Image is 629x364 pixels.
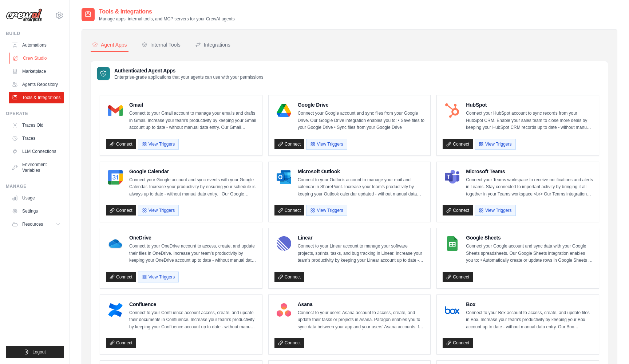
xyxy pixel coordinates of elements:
[466,177,593,198] p: Connect your Teams workspace to receive notifications and alerts in Teams. Stay connected to impo...
[92,41,127,48] div: Agent Apps
[443,205,473,215] a: Connect
[9,218,64,230] button: Resources
[140,38,182,52] button: Internal Tools
[106,272,136,282] a: Connect
[129,101,256,108] h4: Gmail
[466,309,593,331] p: Connect to your Box account to access, create, and update files in Box. Increase your team’s prod...
[274,205,305,215] a: Connect
[274,338,305,348] a: Connect
[443,272,473,282] a: Connect
[9,39,64,51] a: Automations
[99,16,235,22] p: Manage apps, internal tools, and MCP servers for your CrewAI agents
[298,301,425,308] h4: Asana
[6,8,42,22] img: Logo
[445,303,459,317] img: Box Logo
[6,31,64,36] div: Build
[443,338,473,348] a: Connect
[9,119,64,131] a: Traces Old
[32,349,46,355] span: Logout
[108,103,123,118] img: Gmail Logo
[114,74,264,80] p: Enterprise-grade applications that your agents can use with your permissions
[274,139,305,149] a: Connect
[129,243,256,264] p: Connect to your OneDrive account to access, create, and update their files in OneDrive. Increase ...
[466,110,593,131] p: Connect your HubSpot account to sync records from your HubSpot CRM. Enable your sales team to clo...
[22,221,43,227] span: Resources
[445,236,459,251] img: Google Sheets Logo
[108,236,123,251] img: OneDrive Logo
[106,338,136,348] a: Connect
[9,92,64,103] a: Tools & Integrations
[9,132,64,144] a: Traces
[298,234,425,241] h4: Linear
[138,139,179,150] button: View Triggers
[138,205,179,216] button: View Triggers
[6,346,64,358] button: Logout
[195,41,230,48] div: Integrations
[108,303,123,317] img: Confluence Logo
[445,170,459,185] img: Microsoft Teams Logo
[99,7,235,16] h2: Tools & Integrations
[443,139,473,149] a: Connect
[298,110,425,131] p: Connect your Google account and sync files from your Google Drive. Our Google Drive integration e...
[277,170,291,185] img: Microsoft Outlook Logo
[298,101,425,108] h4: Google Drive
[9,66,64,77] a: Marketplace
[475,205,515,216] button: View Triggers
[129,168,256,175] h4: Google Calendar
[298,243,425,264] p: Connect to your Linear account to manage your software projects, sprints, tasks, and bug tracking...
[466,101,593,108] h4: HubSpot
[466,243,593,264] p: Connect your Google account and sync data with your Google Sheets spreadsheets. Our Google Sheets...
[129,309,256,331] p: Connect to your Confluence account access, create, and update their documents in Confluence. Incr...
[9,146,64,157] a: LLM Connections
[194,38,232,52] button: Integrations
[306,139,347,150] button: View Triggers
[466,234,593,241] h4: Google Sheets
[129,301,256,308] h4: Confluence
[6,111,64,116] div: Operate
[129,110,256,131] p: Connect to your Gmail account to manage your emails and drafts in Gmail. Increase your team’s pro...
[298,168,425,175] h4: Microsoft Outlook
[298,177,425,198] p: Connect to your Outlook account to manage your mail and calendar in SharePoint. Increase your tea...
[277,103,291,118] img: Google Drive Logo
[106,139,136,149] a: Connect
[9,205,64,217] a: Settings
[129,177,256,198] p: Connect your Google account and sync events with your Google Calendar. Increase your productivity...
[108,170,123,185] img: Google Calendar Logo
[106,205,136,215] a: Connect
[9,192,64,204] a: Usage
[114,67,264,74] h3: Authenticated Agent Apps
[129,234,256,241] h4: OneDrive
[274,272,305,282] a: Connect
[466,168,593,175] h4: Microsoft Teams
[277,236,291,251] img: Linear Logo
[6,183,64,189] div: Manage
[298,309,425,331] p: Connect to your users’ Asana account to access, create, and update their tasks or projects in Asa...
[445,103,459,118] img: HubSpot Logo
[306,205,347,216] button: View Triggers
[9,52,64,64] a: Crew Studio
[9,159,64,176] a: Environment Variables
[138,272,179,282] button: View Triggers
[475,139,515,150] button: View Triggers
[142,41,181,48] div: Internal Tools
[277,303,291,317] img: Asana Logo
[466,301,593,308] h4: Box
[9,79,64,90] a: Agents Repository
[91,38,128,52] button: Agent Apps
